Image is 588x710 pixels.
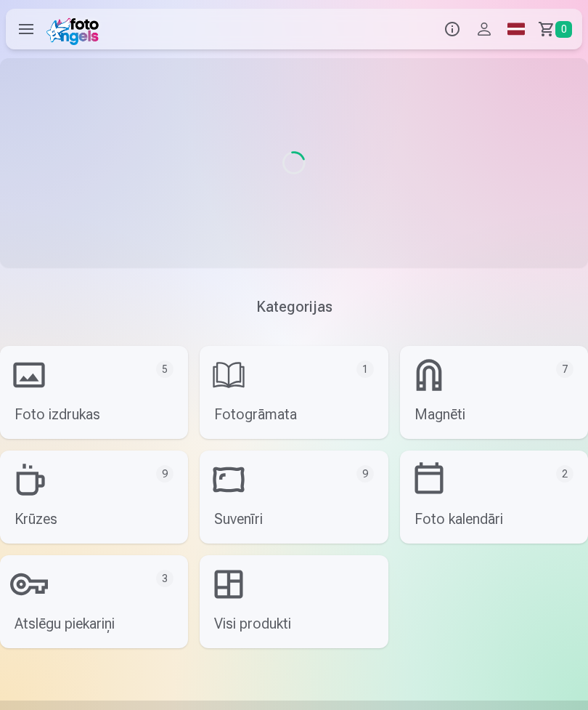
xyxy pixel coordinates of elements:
div: 3 [156,570,173,587]
a: Grozs0 [532,9,582,49]
a: Visi produkti [200,555,388,648]
a: Magnēti7 [400,346,588,439]
a: Global [500,9,532,49]
a: Foto kalendāri2 [400,451,588,544]
div: 7 [556,360,573,378]
div: 9 [156,465,173,483]
div: 1 [356,360,374,378]
a: Fotogrāmata1 [200,346,388,439]
div: 9 [356,465,374,483]
span: 0 [555,21,572,38]
a: Suvenīri9 [200,451,388,544]
img: /fa1 [46,13,104,45]
button: Profils [468,9,500,49]
div: 5 [156,360,173,378]
div: 2 [556,465,573,483]
button: Info [436,9,468,49]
